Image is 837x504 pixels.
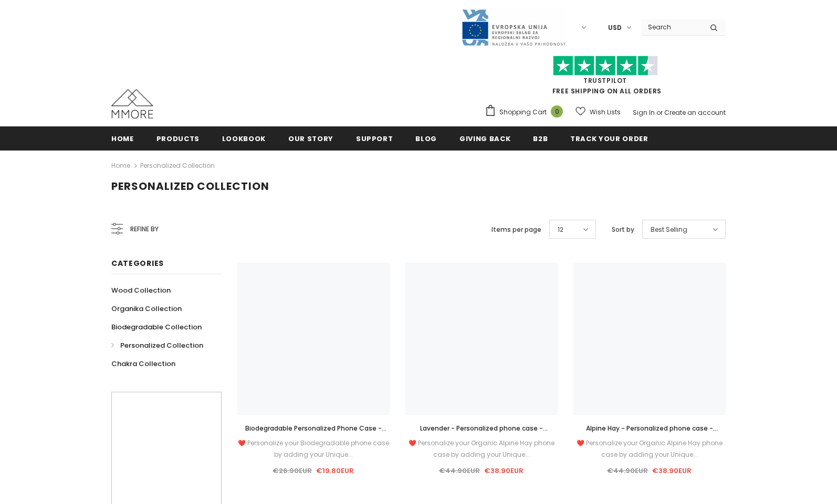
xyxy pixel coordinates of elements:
img: Javni Razpis [461,8,566,47]
img: MMORE Cases [111,89,153,119]
input: Search Site [642,19,702,35]
span: Personalized Collection [111,179,269,194]
a: Wood Collection [111,281,171,299]
span: 12 [558,224,563,235]
span: €38.90EUR [652,466,692,476]
a: Track your order [570,126,648,150]
span: Wood Collection [111,285,171,295]
span: Categories [111,258,164,269]
span: Our Story [288,134,333,144]
div: ❤️ Personalize your Organic Alpine Hay phone case by adding your Unique... [573,437,726,460]
span: €44.90EUR [439,466,480,476]
span: Best Selling [651,224,687,235]
a: Create an account [664,108,726,117]
label: Sort by [612,224,634,235]
span: Wish Lists [590,107,621,117]
a: Biodegradable Collection [111,318,202,336]
span: Alpine Hay - Personalized phone case - Personalized gift [586,424,718,444]
span: B2B [533,134,548,144]
span: Shopping Cart [499,107,547,117]
a: Home [111,126,134,150]
a: Trustpilot [583,76,627,85]
span: €26.90EUR [273,466,312,476]
a: Our Story [288,126,333,150]
span: or [656,108,663,117]
span: Personalized Collection [120,340,203,350]
a: support [356,126,393,150]
span: USD [608,23,622,33]
a: Chakra Collection [111,355,175,373]
span: 0 [551,105,563,117]
a: Home [111,159,130,172]
span: Chakra Collection [111,359,175,369]
span: €44.90EUR [607,466,648,476]
a: Shopping Cart 0 [485,104,568,120]
a: Organika Collection [111,299,182,318]
span: €38.90EUR [484,466,524,476]
a: Lavender - Personalized phone case - Personalized gift [405,423,558,434]
span: Products [156,134,200,144]
a: Wish Lists [576,103,621,121]
span: Organika Collection [111,304,182,314]
span: €19.80EUR [316,466,354,476]
label: Items per page [491,224,541,235]
div: ❤️ Personalize your Organic Alpine Hay phone case by adding your Unique... [405,437,558,460]
a: Javni Razpis [461,23,566,31]
a: Personalized Collection [111,336,203,355]
a: Personalized Collection [140,161,215,170]
span: Biodegradable Personalized Phone Case - Black [245,424,386,444]
a: B2B [533,126,548,150]
a: Sign In [633,108,655,117]
a: Giving back [459,126,510,150]
a: Lookbook [222,126,266,150]
a: Biodegradable Personalized Phone Case - Black [237,423,390,434]
span: Home [111,134,134,144]
a: Blog [415,126,437,150]
span: Blog [415,134,437,144]
span: Track your order [570,134,648,144]
span: FREE SHIPPING ON ALL ORDERS [485,60,726,95]
div: ❤️ Personalize your Biodegradable phone case by adding your Unique... [237,437,390,460]
a: Alpine Hay - Personalized phone case - Personalized gift [573,423,726,434]
span: Lookbook [222,134,266,144]
span: Biodegradable Collection [111,322,202,332]
a: Products [156,126,200,150]
img: Trust Pilot Stars [553,56,658,76]
span: Lavender - Personalized phone case - Personalized gift [420,424,548,444]
span: support [356,134,393,144]
span: Refine by [130,223,159,235]
span: Giving back [459,134,510,144]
